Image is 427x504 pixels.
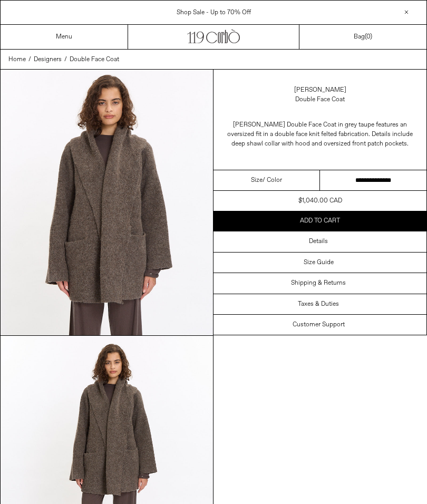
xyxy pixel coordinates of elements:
span: Home [8,55,26,64]
span: / Color [263,176,282,185]
a: Bag() [354,32,372,42]
span: / [28,55,31,64]
h3: Size Guide [304,259,334,266]
a: Double Face Coat [70,55,119,64]
span: ) [366,33,372,41]
button: Add to cart [213,211,426,231]
span: / [64,55,67,64]
h3: Details [309,238,328,245]
div: $1,040.00 CAD [298,196,342,206]
a: Shop Sale - Up to 70% Off [177,8,251,17]
span: Size [251,176,263,185]
span: Designers [34,55,62,64]
span: Double Face Coat [70,55,119,64]
span: 0 [366,33,370,41]
a: Home [8,55,26,64]
span: Add to cart [300,217,340,225]
a: Designers [34,55,62,64]
a: [PERSON_NAME] [294,85,346,95]
a: Menu [56,33,72,41]
p: [PERSON_NAME] Double Face Coat in grey taupe features an oversized fit in a double face knit felt... [224,115,416,154]
h3: Taxes & Duties [298,301,339,308]
div: Double Face Coat [295,95,345,104]
img: Corbo-08-16-2515870copy_1800x1800.jpg [1,70,213,335]
h3: Shipping & Returns [291,279,346,287]
h3: Customer Support [293,321,345,328]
